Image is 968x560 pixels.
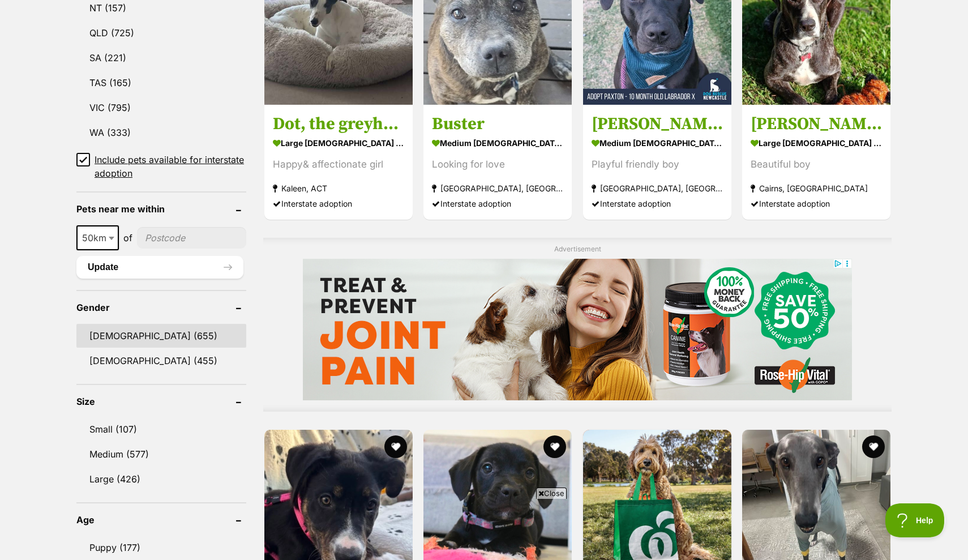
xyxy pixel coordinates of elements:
[76,396,246,407] header: Size
[76,467,246,491] a: Large (426)
[423,105,572,220] a: Buster medium [DEMOGRAPHIC_DATA] Dog Looking for love [GEOGRAPHIC_DATA], [GEOGRAPHIC_DATA] Inters...
[278,503,690,554] iframe: Advertisement
[303,259,852,400] iframe: Advertisement
[76,256,243,279] button: Update
[137,227,246,249] input: postcode
[123,231,132,245] span: of
[544,435,567,458] button: favourite
[263,238,892,412] div: Advertisement
[273,196,404,211] div: Interstate adoption
[751,196,882,211] div: Interstate adoption
[536,488,567,499] span: Close
[885,503,945,537] iframe: Help Scout Beacon - Open
[751,157,882,172] div: Beautiful boy
[432,181,563,196] strong: [GEOGRAPHIC_DATA], [GEOGRAPHIC_DATA]
[432,157,563,172] div: Looking for love
[76,349,246,373] a: [DEMOGRAPHIC_DATA] (455)
[76,204,246,214] header: Pets near me within
[592,113,723,135] h3: [PERSON_NAME] - [DEMOGRAPHIC_DATA] Labrador X Staffy
[592,181,723,196] strong: [GEOGRAPHIC_DATA], [GEOGRAPHIC_DATA]
[76,21,246,45] a: QLD (725)
[592,157,723,172] div: Playful friendly boy
[76,324,246,348] a: [DEMOGRAPHIC_DATA] (655)
[751,135,882,151] strong: large [DEMOGRAPHIC_DATA] Dog
[76,71,246,95] a: TAS (165)
[76,121,246,144] a: WA (333)
[592,196,723,211] div: Interstate adoption
[751,113,882,135] h3: [PERSON_NAME]
[76,153,246,180] a: Include pets available for interstate adoption
[273,157,404,172] div: Happy& affectionate girl
[751,181,882,196] strong: Cairns, [GEOGRAPHIC_DATA]
[76,442,246,466] a: Medium (577)
[592,135,723,151] strong: medium [DEMOGRAPHIC_DATA] Dog
[95,153,246,180] span: Include pets available for interstate adoption
[76,225,119,250] span: 50km
[264,105,413,220] a: Dot, the greyhound large [DEMOGRAPHIC_DATA] Dog Happy& affectionate girl Kaleen, ACT Interstate a...
[384,435,407,458] button: favourite
[76,302,246,313] header: Gender
[432,196,563,211] div: Interstate adoption
[76,536,246,559] a: Puppy (177)
[273,113,404,135] h3: Dot, the greyhound
[273,181,404,196] strong: Kaleen, ACT
[742,105,890,220] a: [PERSON_NAME] large [DEMOGRAPHIC_DATA] Dog Beautiful boy Cairns, [GEOGRAPHIC_DATA] Interstate ado...
[76,417,246,441] a: Small (107)
[76,46,246,70] a: SA (221)
[583,105,731,220] a: [PERSON_NAME] - [DEMOGRAPHIC_DATA] Labrador X Staffy medium [DEMOGRAPHIC_DATA] Dog Playful friend...
[862,435,885,458] button: favourite
[78,230,118,246] span: 50km
[432,113,563,135] h3: Buster
[76,96,246,119] a: VIC (795)
[273,135,404,151] strong: large [DEMOGRAPHIC_DATA] Dog
[76,515,246,525] header: Age
[432,135,563,151] strong: medium [DEMOGRAPHIC_DATA] Dog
